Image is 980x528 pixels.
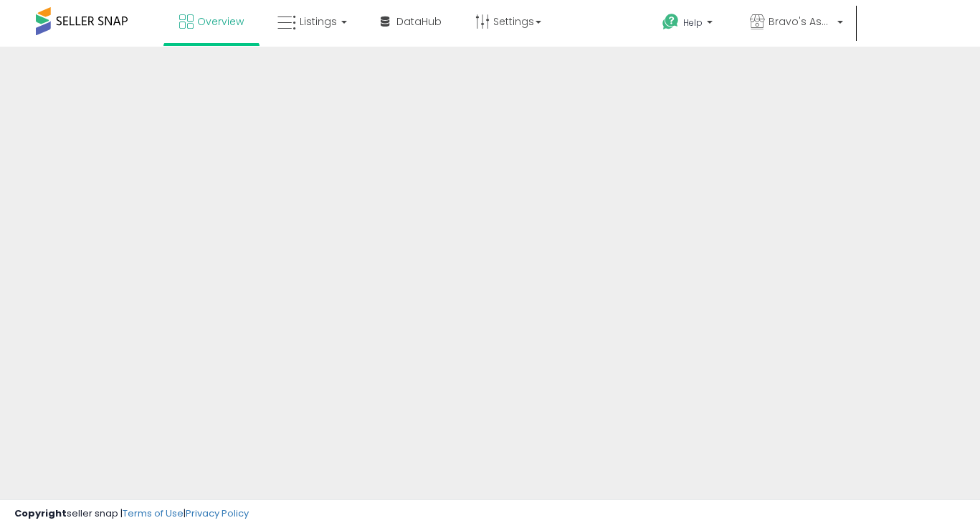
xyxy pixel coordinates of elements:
a: Help [651,2,727,47]
span: Listings [300,14,337,29]
a: Privacy Policy [186,506,249,520]
div: seller snap | | [14,507,249,521]
span: Help [683,16,703,29]
span: DataHub [396,14,442,29]
i: Get Help [662,13,680,31]
a: Terms of Use [123,506,184,520]
span: Bravo's Association [769,14,833,29]
strong: Copyright [14,506,67,520]
span: Overview [197,14,244,29]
